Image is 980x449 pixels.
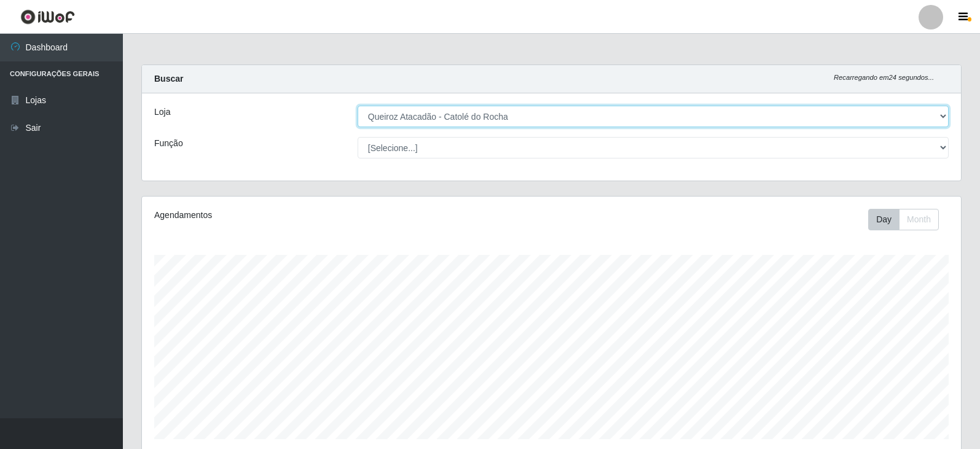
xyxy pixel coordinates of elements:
[868,209,900,230] button: Day
[154,209,474,222] div: Agendamentos
[20,9,75,25] img: CoreUI Logo
[868,209,939,230] div: First group
[834,74,934,81] i: Recarregando em 24 segundos...
[154,106,170,119] label: Loja
[899,209,939,230] button: Month
[868,209,949,230] div: Toolbar with button groups
[154,137,183,150] label: Função
[154,74,183,84] strong: Buscar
